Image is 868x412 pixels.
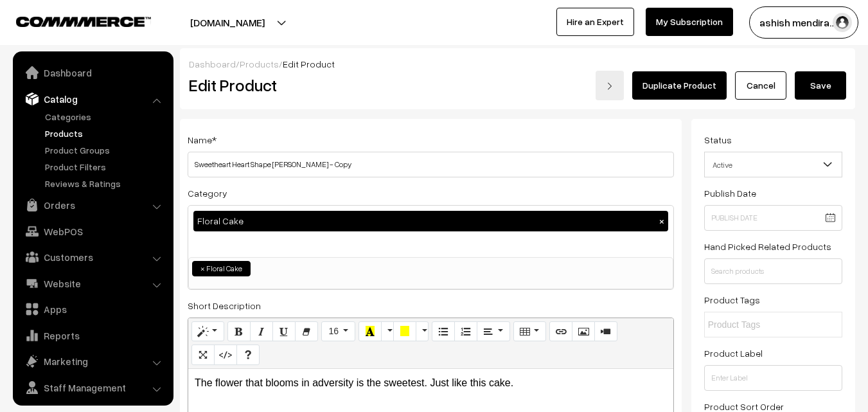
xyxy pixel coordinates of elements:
span: × [200,263,205,274]
a: Dashboard [16,61,169,84]
label: Product Label [704,346,763,360]
li: Floral Cake [192,261,251,276]
h2: Edit Product [189,75,452,95]
a: Categories [42,110,169,123]
button: More Color [381,321,394,342]
a: Customers [16,246,169,269]
a: Hire an Expert [556,8,634,36]
button: Full Screen [191,345,215,365]
span: Edit Product [283,58,335,69]
a: Products [42,127,169,140]
a: Orders [16,193,169,217]
button: More Color [416,321,429,342]
button: Style [191,321,224,342]
a: Duplicate Product [632,71,727,100]
span: Active [704,152,842,177]
label: Category [188,186,227,200]
a: Reviews & Ratings [42,177,169,190]
div: Floral Cake [193,211,668,231]
button: Video [594,321,617,342]
label: Short Description [188,299,261,312]
p: The flower that blooms in adversity is the sweetest. Just like this cake. [195,375,667,391]
button: Paragraph [477,321,509,342]
a: Product Filters [42,160,169,174]
img: right-arrow.png [606,82,614,90]
button: Remove Font Style (CTRL+\) [295,321,318,342]
button: Bold (CTRL+B) [227,321,251,342]
button: Table [513,321,546,342]
label: Status [704,133,732,147]
button: Save [795,71,846,100]
button: Unordered list (CTRL+SHIFT+NUM7) [432,321,455,342]
input: Product Tags [708,318,820,332]
label: Product Tags [704,293,760,307]
button: Underline (CTRL+U) [272,321,296,342]
button: Picture [572,321,595,342]
a: Products [240,58,279,69]
a: Marketing [16,350,169,373]
a: Website [16,272,169,295]
a: Reports [16,324,169,347]
a: Cancel [735,71,786,100]
button: Recent Color [359,321,382,342]
button: Ordered list (CTRL+SHIFT+NUM8) [454,321,477,342]
button: Italic (CTRL+I) [250,321,273,342]
button: × [656,215,668,227]
span: Active [705,154,842,176]
a: Product Groups [42,143,169,157]
a: Dashboard [189,58,236,69]
input: Name [188,152,674,177]
span: 16 [328,326,339,336]
a: Staff Management [16,376,169,399]
button: Link (CTRL+K) [549,321,572,342]
input: Enter Label [704,365,842,391]
label: Publish Date [704,186,756,200]
button: Background Color [393,321,416,342]
a: Catalog [16,87,169,111]
input: Publish Date [704,205,842,231]
button: Font Size [321,321,355,342]
label: Name [188,133,217,147]
a: WebPOS [16,220,169,243]
button: Code View [214,345,237,365]
button: ashish mendira… [749,6,858,39]
img: user [833,13,852,32]
a: Apps [16,298,169,321]
a: My Subscription [646,8,733,36]
div: / / [189,57,846,71]
button: Help [236,345,260,365]
a: COMMMERCE [16,13,128,28]
img: COMMMERCE [16,17,151,26]
input: Search products [704,258,842,284]
label: Hand Picked Related Products [704,240,831,253]
button: [DOMAIN_NAME] [145,6,310,39]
